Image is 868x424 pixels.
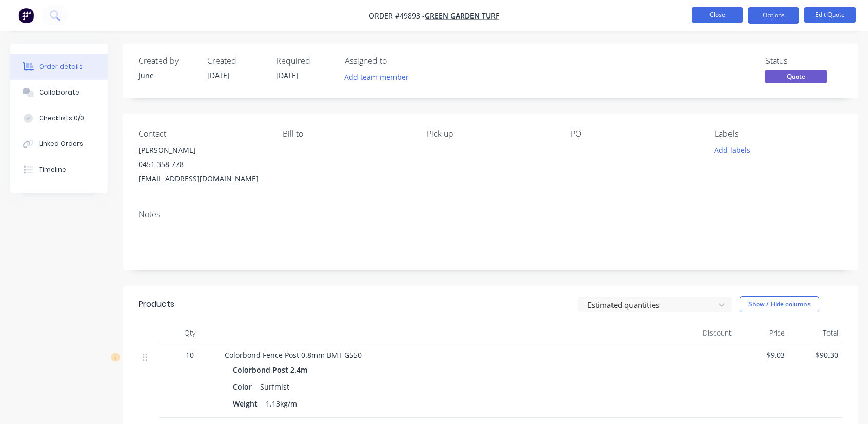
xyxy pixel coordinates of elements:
[262,396,301,411] div: 1.13kg/m
[692,7,743,23] button: Close
[804,7,856,23] button: Edit Quote
[39,114,84,123] div: Checklists 0/0
[207,56,264,66] div: Created
[425,11,499,21] a: Green Garden Turf
[159,323,221,343] div: Qty
[256,379,293,394] div: Surfmist
[139,157,266,172] div: 0451 358 778
[207,70,230,80] span: [DATE]
[736,323,789,343] div: Price
[339,70,415,84] button: Add team member
[709,143,756,157] button: Add labels
[233,379,256,394] div: Color
[225,350,362,360] span: Colorbond Fence Post 0.8mm BMT G550
[740,296,819,312] button: Show / Hide columns
[139,56,195,66] div: Created by
[39,88,80,97] div: Collaborate
[10,157,108,182] button: Timeline
[139,172,266,186] div: [EMAIL_ADDRESS][DOMAIN_NAME]
[789,323,842,343] div: Total
[715,129,842,139] div: Labels
[369,11,425,21] span: Order #49893 -
[10,80,108,105] button: Collaborate
[233,362,311,377] div: Colorbond Post 2.4m
[139,210,842,219] div: Notes
[233,396,262,411] div: Weight
[748,7,799,24] button: Options
[186,349,194,360] span: 10
[276,70,299,80] span: [DATE]
[18,8,34,23] img: Factory
[765,56,842,66] div: Status
[139,129,266,139] div: Contact
[39,165,66,174] div: Timeline
[39,139,83,149] div: Linked Orders
[139,143,266,186] div: [PERSON_NAME]0451 358 778[EMAIL_ADDRESS][DOMAIN_NAME]
[139,70,195,81] div: June
[283,129,410,139] div: Bill to
[793,349,838,360] span: $90.30
[10,131,108,157] button: Linked Orders
[427,129,555,139] div: Pick up
[10,105,108,131] button: Checklists 0/0
[10,54,108,80] button: Order details
[765,70,827,83] span: Quote
[345,56,447,66] div: Assigned to
[276,56,332,66] div: Required
[345,70,415,84] button: Add team member
[570,129,698,139] div: PO
[139,298,174,310] div: Products
[740,349,785,360] span: $9.03
[682,323,736,343] div: Discount
[39,62,83,71] div: Order details
[139,143,266,157] div: [PERSON_NAME]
